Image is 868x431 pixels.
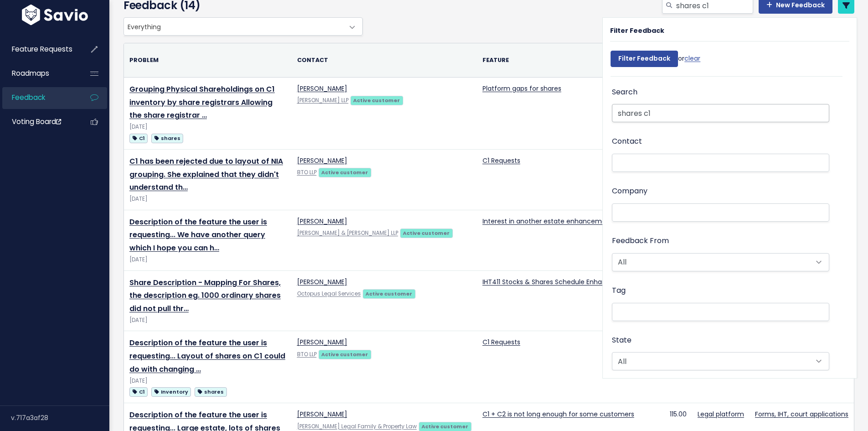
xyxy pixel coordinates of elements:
div: [DATE] [129,255,286,265]
a: [PERSON_NAME] [297,156,347,165]
th: Contact [292,43,477,77]
span: shares [195,387,226,397]
a: [PERSON_NAME] Legal Family & Property Law [297,423,417,430]
a: Interest in another estate enhancement [483,217,613,226]
img: logo-white.9d6f32f41409.svg [20,5,90,25]
a: Active customer [419,421,472,431]
span: shares [151,134,183,143]
span: Inventory [151,387,191,397]
label: Feedback From [612,234,669,248]
span: Roadmaps [12,68,49,78]
input: Search Feedback [612,104,829,122]
a: Feature Requests [2,39,76,60]
span: C1 [129,387,148,397]
span: C1 [129,134,148,143]
a: C1 [129,386,148,397]
a: C1 Requests [483,156,520,165]
span: Voting Board [12,117,61,126]
a: [PERSON_NAME] [297,84,347,93]
a: IHT411 Stocks & Shares Schedule Enhancements [483,277,635,286]
label: Search [612,86,637,99]
a: Description of the feature the user is requesting... Layout of shares on C1 could do with changing … [129,338,285,374]
label: Company [612,185,647,198]
a: [PERSON_NAME] LLP [297,97,349,104]
a: Grouping Physical Shareholdings on C1 inventory by share registrars Allowing the share registrar … [129,84,275,121]
a: Roadmaps [2,63,76,84]
label: Tag [612,284,626,297]
span: Feature Requests [12,44,72,54]
a: Active customer [400,228,453,237]
a: C1 has been rejected due to layout of NIA grouping. She explained that they didn't understand th… [129,156,283,193]
a: Active customer [318,167,371,177]
a: [PERSON_NAME] [297,338,347,347]
a: C1 Requests [483,338,520,347]
a: Platform gaps for shares [483,84,561,93]
a: Description of the feature the user is requesting... We have another query which I hope you can h… [129,217,267,254]
a: shares [151,132,183,144]
div: or [611,46,700,76]
a: BTO LLP [297,169,317,176]
a: clear [684,54,700,63]
a: Active customer [350,95,403,104]
span: Feedback [12,93,45,102]
div: [DATE] [129,122,286,132]
strong: Filter Feedback [610,26,664,35]
strong: Active customer [403,229,450,237]
a: Voting Board [2,111,76,132]
div: [DATE] [129,194,286,204]
strong: Active customer [365,290,412,297]
a: [PERSON_NAME] [297,217,347,226]
a: C1 [129,132,148,144]
th: Problem [124,43,292,77]
div: [DATE] [129,316,286,325]
a: [PERSON_NAME] & [PERSON_NAME] LLP [297,229,398,237]
a: Forms, IHT, court applications [755,410,848,419]
a: Legal platform [698,410,744,419]
a: [PERSON_NAME] [297,277,347,286]
label: State [612,334,632,347]
label: Contact [612,135,642,148]
strong: Active customer [321,351,368,358]
th: Feature [477,43,641,77]
a: Octopus Legal Services [297,290,361,297]
a: Active customer [318,349,371,358]
span: Everything [124,18,344,35]
a: C1 + C2 is not long enough for some customers [483,410,634,419]
a: Feedback [2,87,76,108]
strong: Active customer [353,97,400,104]
a: Active customer [363,289,416,298]
div: [DATE] [129,376,286,386]
a: Inventory [151,386,191,397]
strong: Active customer [321,169,368,176]
strong: Active customer [421,423,468,430]
a: [PERSON_NAME] [297,410,347,419]
a: BTO LLP [297,351,317,358]
div: v.717a3af28 [11,406,109,430]
input: Filter Feedback [611,51,678,67]
a: shares [195,386,226,397]
span: Everything [123,17,363,36]
a: Share Description - Mapping For Shares, the description eg. 1000 ordinary shares did not pull thr… [129,277,281,314]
